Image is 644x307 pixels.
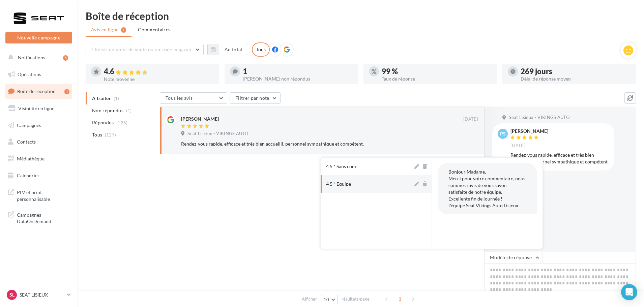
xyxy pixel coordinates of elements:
[20,291,64,298] p: SEAT LISIEUX
[219,44,248,55] button: Au total
[243,68,353,75] div: 1
[4,185,74,205] a: PLV et print personnalisable
[321,175,413,193] button: 4 5 * Equipe
[166,95,193,101] span: Tous les avis
[181,141,434,147] div: Rendez-vous rapide, efficace et très bien accueilli, personnel sympathique et compétent.
[104,68,214,75] div: 4.6
[187,131,248,137] span: Seat Lisieux - VIKINGS AUTO
[105,132,116,137] span: (127)
[4,84,74,98] a: Boîte de réception1
[382,76,492,81] div: Taux de réponse
[230,92,281,104] button: Filtrer par note
[321,295,338,304] button: 10
[324,297,329,302] span: 10
[9,291,14,298] span: SL
[5,288,72,301] a: SL SEAT LISIEUX
[4,168,74,183] a: Calendrier
[18,55,45,60] span: Notifications
[243,76,353,81] div: [PERSON_NAME] non répondus
[17,122,41,128] span: Campagnes
[4,152,74,166] a: Médiathèque
[382,68,492,75] div: 99 %
[17,88,56,94] span: Boîte de réception
[160,92,227,104] button: Tous les avis
[18,105,54,111] span: Visibilité en ligne
[17,210,69,225] span: Campagnes DataOnDemand
[4,101,74,116] a: Visibilité en ligne
[484,252,543,263] button: Modèle de réponse
[92,107,123,114] span: Non répondus
[509,115,569,121] span: Seat Lisieux - VIKINGS AUTO
[4,208,74,227] a: Campagnes DataOnDemand
[17,188,69,202] span: PLV et print personnalisable
[207,44,248,55] button: Au total
[138,26,170,33] span: Commentaires
[621,284,637,300] div: Open Intercom Messenger
[4,118,74,132] a: Campagnes
[510,129,548,133] div: [PERSON_NAME]
[17,156,45,161] span: Médiathèque
[521,76,631,81] div: Délai de réponse moyen
[86,11,636,21] div: Boîte de réception
[321,158,413,175] button: 4 5 * Sans com
[342,296,370,302] span: résultats/page
[500,130,506,137] span: ps
[18,71,41,77] span: Opérations
[510,143,525,149] span: [DATE]
[5,32,72,43] button: Nouvelle campagne
[86,44,204,55] button: Choisir un point de vente ou un code magasin
[92,131,102,138] span: Tous
[92,119,114,126] span: Répondus
[4,51,71,65] button: Notifications 5
[448,169,525,208] span: Bonjour Madame, Merci pour votre commentaire, nous sommes ravis de vous savoir satisfaite de notr...
[116,120,128,125] span: (126)
[510,152,609,165] div: Rendez-vous rapide, efficace et très bien accueilli, personnel sympathique et compétent.
[181,116,219,122] div: [PERSON_NAME]
[126,108,132,113] span: (1)
[4,67,74,82] a: Opérations
[521,68,631,75] div: 269 jours
[64,89,69,94] div: 1
[17,139,36,145] span: Contacts
[463,116,478,122] span: [DATE]
[104,77,214,82] div: Note moyenne
[302,296,317,302] span: Afficher
[4,135,74,149] a: Contacts
[91,47,191,52] span: Choisir un point de vente ou un code magasin
[17,173,39,178] span: Calendrier
[326,181,351,187] div: 4 5 * Equipe
[252,42,270,57] div: Tous
[394,294,405,304] span: 1
[326,163,356,170] div: 4 5 * Sans com
[63,55,68,61] div: 5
